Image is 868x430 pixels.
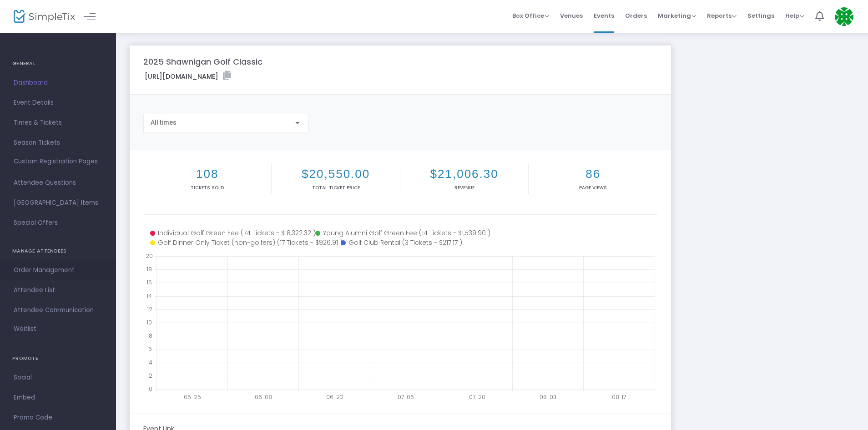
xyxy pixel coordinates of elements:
text: 07-20 [469,393,485,401]
span: Venues [560,4,583,27]
h4: PROMOTE [12,349,104,368]
m-panel-title: 2025 Shawnigan Golf Classic [143,56,262,68]
text: 06-22 [326,393,343,401]
p: Revenue [402,184,526,191]
text: 08-03 [540,393,556,401]
text: 14 [146,292,152,299]
text: 07-06 [398,393,414,401]
span: Help [785,11,804,20]
span: Settings [747,4,774,27]
span: Event Details [14,97,102,109]
span: Times & Tickets [14,117,102,129]
span: Custom Registration Pages [14,157,98,166]
span: Marketing [658,11,696,20]
text: 0 [149,385,152,393]
h2: $20,550.00 [273,167,398,181]
text: 18 [146,265,152,273]
label: [URL][DOMAIN_NAME] [145,71,231,81]
h4: MANAGE ATTENDEES [12,242,104,260]
text: 20 [146,252,153,260]
span: Events [594,4,614,27]
h2: 86 [530,167,655,181]
span: Waitlist [14,324,36,334]
span: Reports [707,11,737,20]
span: All times [151,119,177,126]
p: Tickets sold [145,184,269,191]
h2: 108 [145,167,269,181]
text: 2 [149,371,152,379]
h2: $21,006.30 [402,167,526,181]
span: Season Tickets [14,137,102,149]
span: Orders [625,4,647,27]
span: Attendee List [14,284,102,296]
span: Order Management [14,264,102,276]
text: 6 [148,345,152,353]
p: Page Views [530,184,655,191]
span: Social [14,372,102,384]
text: 16 [146,278,152,286]
span: Attendee Communication [14,304,102,316]
h4: GENERAL [12,55,104,73]
span: Special Offers [14,217,102,229]
span: Embed [14,392,102,404]
text: 06-08 [255,393,272,401]
span: Promo Code [14,412,102,424]
span: Dashboard [14,77,102,89]
span: Attendee Questions [14,177,102,189]
text: 05-25 [184,393,201,401]
text: 08-17 [612,393,626,401]
text: 8 [149,332,152,339]
span: Box Office [512,11,549,20]
text: 4 [149,358,152,366]
text: 12 [147,305,152,313]
span: [GEOGRAPHIC_DATA] Items [14,197,102,209]
p: Total Ticket Price [273,184,398,191]
text: 10 [146,319,152,326]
